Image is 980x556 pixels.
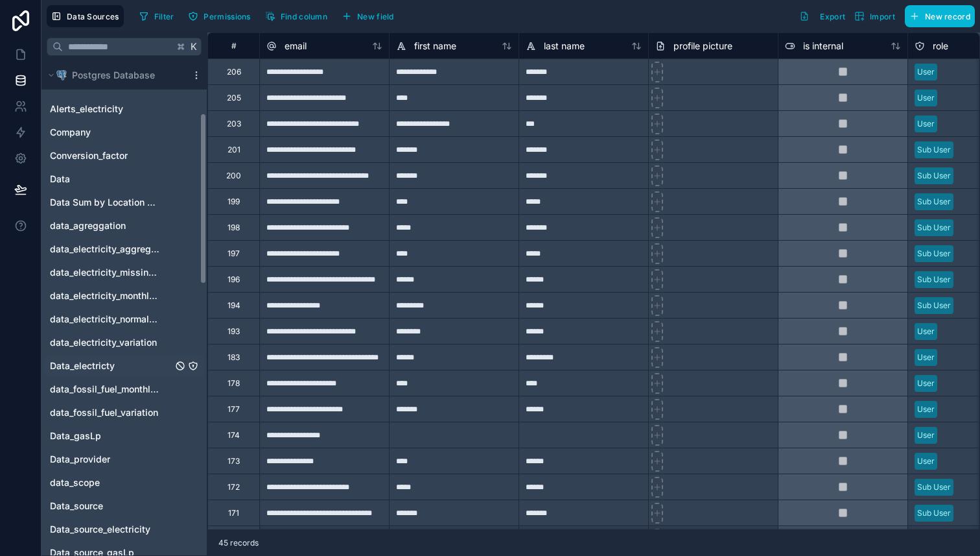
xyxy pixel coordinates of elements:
span: Import [870,12,895,21]
div: Sub User [917,222,951,234]
span: New field [357,12,394,21]
div: 183 [227,352,240,363]
div: 173 [227,456,240,466]
div: Sub User [917,481,951,493]
span: Export [820,12,845,21]
span: email [285,40,307,53]
button: Find column [261,6,332,26]
div: Sub User [917,300,951,311]
div: # [218,41,250,51]
span: 45 records [218,538,259,548]
button: New field [337,6,399,26]
div: User [917,404,935,415]
div: 194 [227,300,240,311]
div: User [917,455,935,467]
div: User [917,92,935,104]
div: 197 [227,248,240,259]
button: Data Sources [47,5,124,27]
div: Sub User [917,170,951,182]
span: Data Sources [67,12,119,21]
a: Permissions [183,6,260,26]
div: User [917,352,935,363]
div: 174 [227,430,240,441]
span: Find column [281,12,327,21]
div: 201 [227,145,240,155]
button: Filter [134,6,179,26]
div: User [917,378,935,389]
div: 199 [227,197,240,207]
div: Sub User [917,248,951,260]
div: 196 [227,274,240,285]
div: 198 [227,223,240,233]
button: New record [905,5,975,27]
span: first name [414,40,456,53]
div: 172 [227,482,240,492]
div: 206 [227,67,241,77]
div: User [917,429,935,441]
a: New record [900,5,975,27]
div: User [917,118,935,130]
div: Sub User [917,274,951,285]
span: K [189,42,198,51]
div: User [917,66,935,78]
div: Sub User [917,144,951,156]
button: Permissions [183,6,255,26]
span: is internal [803,40,843,53]
div: 203 [227,119,241,129]
div: User [917,326,935,337]
div: Sub User [917,196,951,208]
div: 193 [227,326,240,337]
span: profile picture [673,40,732,53]
div: 178 [227,378,240,389]
div: Sub User [917,507,951,519]
div: 205 [227,93,241,103]
span: Permissions [204,12,250,21]
div: 200 [226,171,241,181]
div: 171 [228,508,239,518]
div: 177 [227,404,240,415]
span: Filter [154,12,174,21]
button: Import [850,5,900,27]
span: last name [544,40,585,53]
button: Export [795,5,850,27]
span: role [933,40,948,53]
span: New record [925,12,970,21]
